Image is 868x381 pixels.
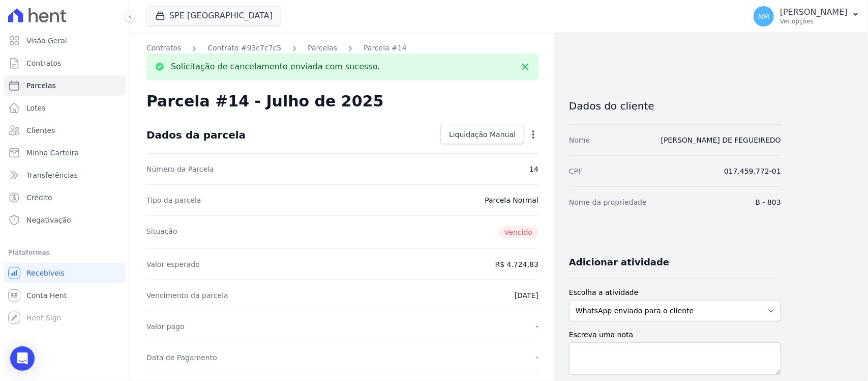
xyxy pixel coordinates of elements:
[485,195,538,205] dd: Parcela Normal
[8,247,122,259] div: Plataformas
[569,135,590,145] dt: Nome
[207,43,281,53] a: Contrato #93c7c7c5
[26,103,46,113] span: Lotes
[146,6,281,25] button: SPE [GEOGRAPHIC_DATA]
[4,165,126,185] a: Transferências
[780,17,848,25] p: Ver opções
[146,290,228,301] dt: Vencimento da parcela
[26,268,65,278] span: Recebíveis
[4,98,126,118] a: Lotes
[758,13,770,20] span: NM
[745,2,868,31] button: NM [PERSON_NAME] Ver opções
[26,193,52,203] span: Crédito
[756,197,781,207] dd: B - 803
[146,321,185,332] dt: Valor pago
[26,170,78,180] span: Transferências
[4,263,126,283] a: Recebíveis
[26,290,67,301] span: Conta Hent
[4,120,126,141] a: Clientes
[661,136,781,144] a: [PERSON_NAME] DE FEGUEIREDO
[4,210,126,230] a: Negativação
[146,164,214,174] dt: Número da Parcela
[4,75,126,96] a: Parcelas
[569,287,781,298] label: Escolha a atividade
[569,166,582,176] dt: CPF
[536,352,538,363] dd: -
[569,197,647,207] dt: Nome da propriedade
[4,285,126,306] a: Conta Hent
[146,43,181,53] a: Contratos
[146,352,217,363] dt: Data de Pagamento
[26,148,79,158] span: Minha Carteira
[26,215,71,225] span: Negativação
[146,226,177,238] dt: Situação
[529,164,538,174] dd: 14
[146,92,384,111] h2: Parcela #14 - Julho de 2025
[4,53,126,73] a: Contratos
[146,129,246,141] div: Dados da parcela
[515,290,538,301] dd: [DATE]
[724,166,781,176] dd: 017.459.772-01
[440,125,524,144] a: Liquidação Manual
[10,346,35,371] div: Open Intercom Messenger
[4,31,126,51] a: Visão Geral
[171,62,380,72] p: Solicitação de cancelamento enviada com sucesso.
[449,129,516,140] span: Liquidação Manual
[146,259,200,269] dt: Valor esperado
[4,187,126,208] a: Crédito
[146,43,538,53] nav: Breadcrumb
[498,226,538,238] span: Vencido
[536,321,538,332] dd: -
[364,43,407,53] a: Parcela #14
[495,259,538,269] dd: R$ 4.724,83
[26,80,56,91] span: Parcelas
[569,256,669,268] h3: Adicionar atividade
[569,100,781,112] h3: Dados do cliente
[26,58,61,68] span: Contratos
[569,330,781,340] label: Escreva uma nota
[308,43,337,53] a: Parcelas
[26,36,67,46] span: Visão Geral
[4,143,126,163] a: Minha Carteira
[780,7,848,17] p: [PERSON_NAME]
[146,195,201,205] dt: Tipo da parcela
[26,125,55,135] span: Clientes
